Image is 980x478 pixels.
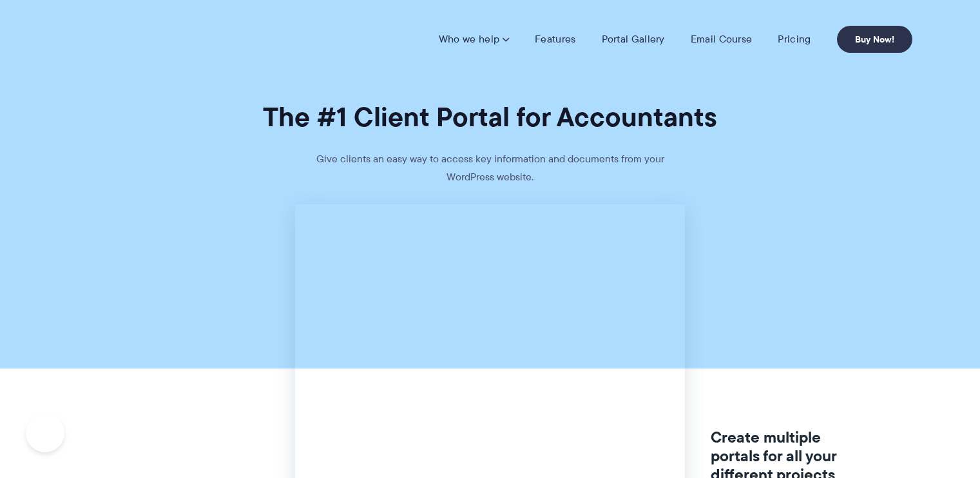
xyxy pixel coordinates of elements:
iframe: Toggle Customer Support [26,414,64,452]
a: Who we help [439,33,509,46]
a: Pricing [778,33,811,46]
a: Portal Gallery [602,33,665,46]
a: Buy Now! [837,26,912,53]
a: Features [535,33,575,46]
p: Give clients an easy way to access key information and documents from your WordPress website. [297,150,684,204]
a: Email Course [691,33,753,46]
